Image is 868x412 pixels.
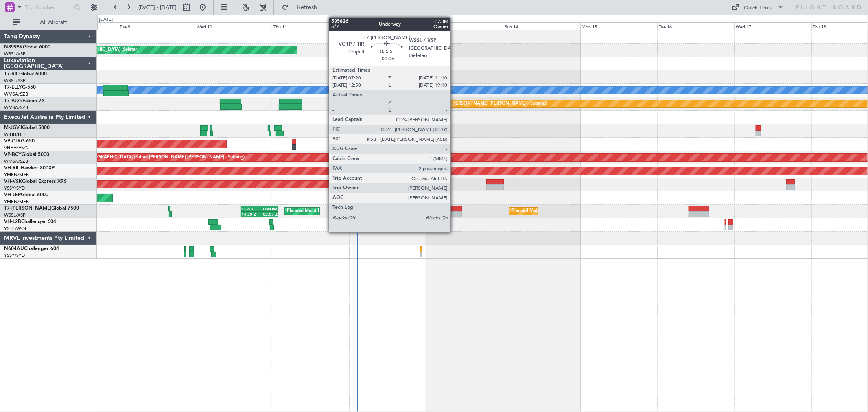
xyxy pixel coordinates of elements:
[4,105,28,111] a: WMSA/SZB
[290,4,324,10] span: Refresh
[4,45,23,50] span: N8998K
[241,206,259,211] div: KEWR
[4,246,24,251] span: N604AU
[4,72,19,77] span: T7-RIC
[4,219,21,224] span: VH-L2B
[657,22,734,30] div: Tue 16
[4,72,47,77] a: T7-RICGlobal 6000
[4,139,21,144] span: VP-CJR
[357,98,547,110] div: Planned Maint [GEOGRAPHIC_DATA] (Sultan [PERSON_NAME] [PERSON_NAME] - Subang)
[259,206,277,211] div: OMDW
[4,199,29,205] a: YMEN/MEB
[4,152,49,157] a: VP-BCYGlobal 5000
[4,85,22,90] span: T7-ELLY
[4,193,48,197] a: VH-LEPGlobal 6000
[9,16,88,29] button: All Aircraft
[4,212,26,218] a: WSSL/XSP
[4,166,21,171] span: VH-RIU
[25,1,72,13] input: Trip Number
[4,152,22,157] span: VP-BCY
[426,22,503,30] div: Sat 13
[744,4,772,12] div: Quick Links
[4,145,28,151] a: VHHH/HKG
[4,219,56,224] a: VH-L2BChallenger 604
[4,131,26,138] a: WIHH/HLP
[4,139,35,144] a: VP-CJRG-650
[4,206,51,211] span: T7-[PERSON_NAME]
[4,179,22,184] span: VH-VSK
[4,166,55,171] a: VH-RIUHawker 800XP
[4,246,59,251] a: N604AUChallenger 604
[118,22,195,30] div: Tue 9
[241,212,260,217] div: 14:20 Z
[4,185,25,191] a: YSSY/SYD
[580,22,657,30] div: Mon 15
[99,16,113,23] div: [DATE]
[4,179,67,184] a: VH-VSKGlobal Express XRS
[349,22,426,30] div: Fri 12
[4,78,26,84] a: WSSL/XSP
[4,45,50,50] a: N8998KGlobal 6000
[503,22,580,30] div: Sun 14
[4,51,26,57] a: WSSL/XSP
[49,151,245,164] div: Unplanned Maint [GEOGRAPHIC_DATA] (Sultan [PERSON_NAME] [PERSON_NAME] - Subang)
[260,212,278,217] div: 02:05 Z
[728,1,788,14] button: Quick Links
[195,22,272,30] div: Wed 10
[4,226,27,232] a: YSHL/WOL
[734,22,811,30] div: Wed 17
[512,205,607,217] div: Planned Maint [GEOGRAPHIC_DATA] (Seletar)
[4,91,28,97] a: WMSA/SZB
[272,22,349,30] div: Thu 11
[4,206,79,211] a: T7-[PERSON_NAME]Global 7500
[4,99,45,103] a: T7-PJ29Falcon 7X
[4,158,28,164] a: WMSA/SZB
[4,99,22,103] span: T7-PJ29
[4,193,21,197] span: VH-LEP
[138,4,177,11] span: [DATE] - [DATE]
[287,205,367,217] div: Planned Maint Dubai (Al Maktoum Intl)
[21,20,86,25] span: All Aircraft
[4,125,22,130] span: M-JGVJ
[4,125,50,130] a: M-JGVJGlobal 5000
[278,1,327,14] button: Refresh
[4,252,25,259] a: YSSY/SYD
[4,172,29,178] a: YMEN/MEB
[4,85,36,90] a: T7-ELLYG-550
